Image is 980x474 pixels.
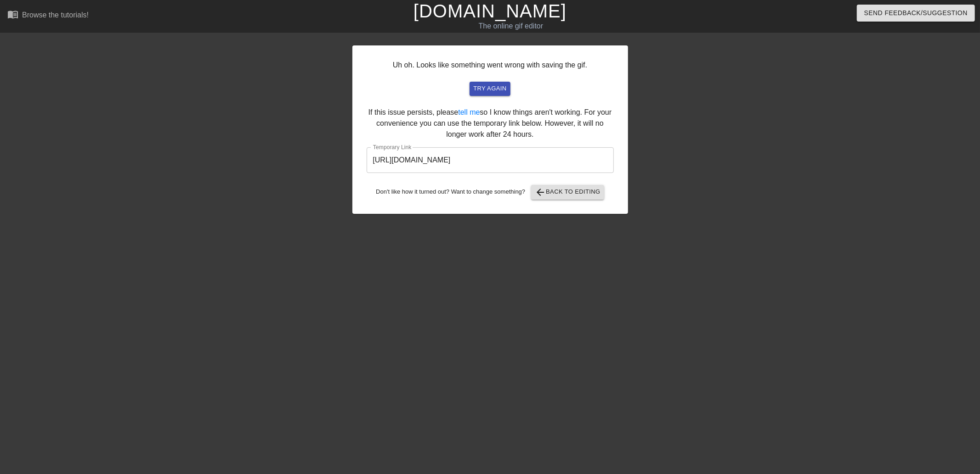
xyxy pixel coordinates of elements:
a: [DOMAIN_NAME] [414,1,566,21]
div: The online gif editor [331,21,691,32]
button: try again [470,82,510,96]
div: Uh oh. Looks like something went wrong with saving the gif. If this issue persists, please so I k... [352,45,628,214]
span: Back to Editing [535,187,600,198]
span: arrow_back [535,187,546,198]
input: bare [367,147,614,173]
a: tell me [458,108,480,116]
div: Don't like how it turned out? Want to change something? [367,185,614,200]
a: Browse the tutorials! [7,9,89,23]
button: Send Feedback/Suggestion [857,5,975,22]
span: try again [473,84,506,94]
span: Send Feedback/Suggestion [864,7,968,19]
span: menu_book [7,9,18,20]
button: Back to Editing [531,185,604,200]
div: Browse the tutorials! [22,11,89,19]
